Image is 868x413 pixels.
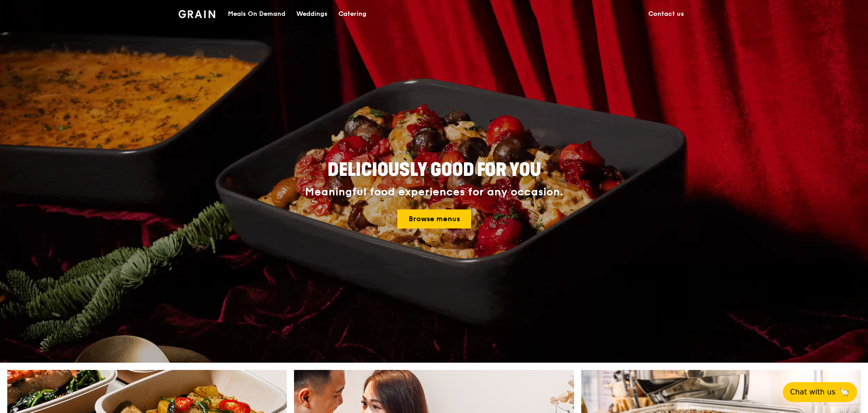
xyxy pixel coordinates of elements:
[296,0,328,28] div: Weddings
[333,0,372,28] a: Catering
[291,0,333,28] a: Weddings
[228,0,285,28] div: Meals On Demand
[790,387,835,398] span: Chat with us
[643,0,690,28] a: Contact us
[397,209,471,228] a: Browse menus
[338,0,366,28] div: Catering
[783,382,857,402] button: Chat with us🦙
[178,10,215,18] img: Grain
[839,387,850,398] span: 🦙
